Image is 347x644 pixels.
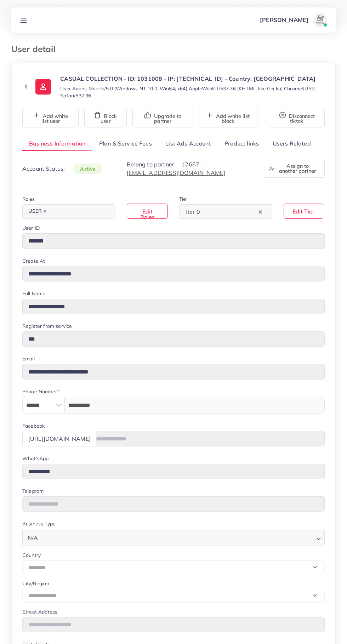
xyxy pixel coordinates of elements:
[22,520,56,527] label: Business Type
[92,136,159,151] a: Plan & Service Fees
[127,204,168,219] button: Edit Roles
[43,210,47,213] button: Deselect USER
[266,136,317,151] a: Users Related
[159,136,218,151] a: List Ads Account
[260,16,308,24] p: [PERSON_NAME]
[22,290,45,297] label: Full Name
[25,207,50,217] span: USER
[22,608,57,615] label: Street Address
[22,257,45,264] label: Create At
[22,355,35,362] label: Email
[202,206,257,217] input: Search for option
[22,164,102,173] p: Account Status:
[132,108,193,127] button: Upgrade to partner
[35,79,51,95] img: ic-user-info.36bf1079.svg
[22,388,59,395] label: Phone Number
[84,108,127,127] button: Block user
[22,431,96,446] div: [URL][DOMAIN_NAME]
[22,224,40,232] label: User ID
[60,74,325,83] p: CASUAL COLLECTION - ID: 1031008 - IP: [TECHNICAL_ID] - Country: [GEOGRAPHIC_DATA]
[22,529,325,546] div: Search for option
[263,160,325,178] button: Assign to another partner
[22,488,44,495] label: Telegram
[313,13,327,27] img: avatar
[258,207,262,216] button: Clear Selected
[11,44,61,54] h3: User detail
[127,160,254,177] p: Belong to partner:
[218,136,266,151] a: Product links
[26,533,39,543] span: N/A
[284,204,323,219] button: Edit Tier
[179,195,188,203] label: Tier
[183,207,201,217] span: Tier 0
[51,206,106,217] input: Search for option
[22,422,45,429] label: Facebook
[179,204,272,219] div: Search for option
[60,85,325,99] small: User Agent: Mozilla/5.0 (Windows NT 10.0; Win64; x64) AppleWebKit/537.36 (KHTML, like Gecko) Chro...
[73,164,102,174] span: active
[22,323,72,330] label: Register from service
[256,13,330,27] a: [PERSON_NAME]avatar
[22,136,92,151] a: Business Information
[22,552,41,559] label: Country
[22,455,49,462] label: What'sApp
[40,531,313,543] input: Search for option
[199,108,257,127] button: Add white list block
[269,108,325,127] button: Disconnect tiktok
[22,580,49,587] label: City/Region
[22,204,115,219] div: Search for option
[22,195,35,203] label: Roles
[22,108,79,127] button: Add white list user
